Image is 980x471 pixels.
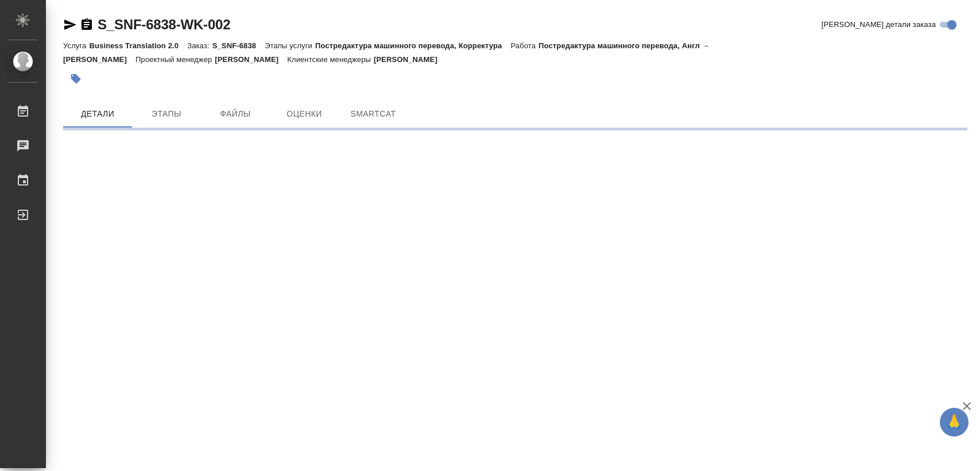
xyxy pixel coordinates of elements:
button: Скопировать ссылку для ЯМессенджера [63,18,77,32]
p: [PERSON_NAME] [215,55,287,64]
span: Этапы [139,107,194,121]
p: Проектный менеджер [135,55,215,64]
p: Постредактура машинного перевода, Корректура [315,41,510,50]
button: 🙏 [940,408,969,437]
span: SmartCat [346,107,401,121]
span: Файлы [208,107,263,121]
p: [PERSON_NAME] [374,55,446,64]
p: Клиентские менеджеры [287,55,374,64]
p: Этапы услуги [265,41,315,50]
p: Услуга [63,41,89,50]
span: [PERSON_NAME] детали заказа [822,19,936,30]
a: S_SNF-6838-WK-002 [98,17,230,32]
button: Скопировать ссылку [80,18,94,32]
p: Business Translation 2.0 [89,41,187,50]
p: Работа [510,41,539,50]
button: Добавить тэг [63,66,88,91]
span: Детали [70,107,125,121]
span: Оценки [277,107,332,121]
p: Заказ: [187,41,212,50]
span: 🙏 [944,410,964,434]
p: S_SNF-6838 [212,41,265,50]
